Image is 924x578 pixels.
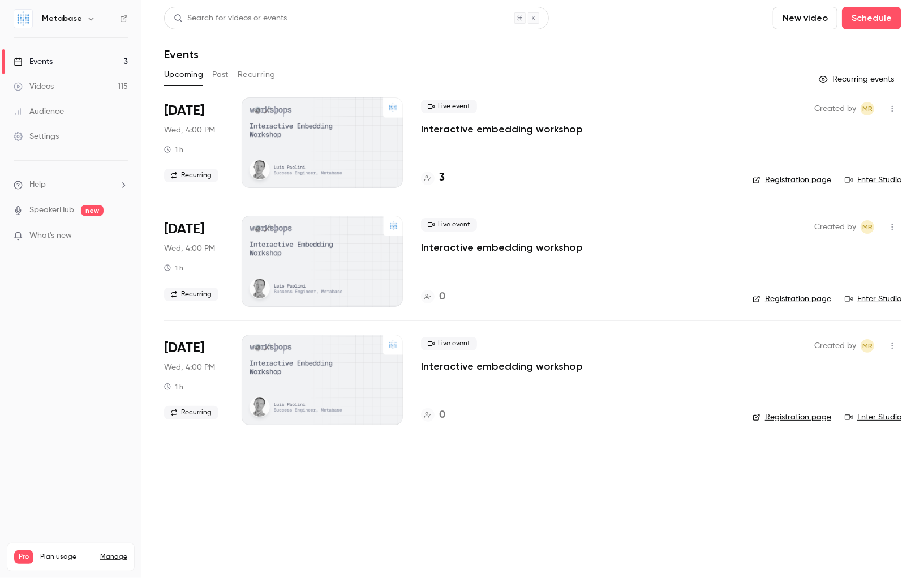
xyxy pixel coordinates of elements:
span: Wed, 4:00 PM [164,243,215,254]
button: New video [773,7,837,29]
span: What's new [29,230,72,242]
button: Recurring events [814,70,901,88]
a: Registration page [753,412,831,423]
div: Oct 29 Wed, 4:00 PM (Europe/Lisbon) [164,97,224,188]
div: 1 h [164,145,183,154]
a: Enter Studio [845,412,901,423]
span: Plan usage [40,553,93,562]
span: Created by [814,220,856,234]
li: help-dropdown-opener [14,179,128,191]
h6: Metabase [42,13,82,24]
a: 3 [421,170,445,186]
h4: 3 [439,170,445,186]
span: Wed, 4:00 PM [164,362,215,373]
span: Help [29,179,46,191]
span: Margaret Rimek [861,220,874,234]
div: Settings [14,131,59,142]
div: Nov 26 Wed, 4:00 PM (Europe/Lisbon) [164,335,224,425]
span: MR [862,339,873,353]
span: [DATE] [164,220,204,238]
button: Upcoming [164,66,203,84]
span: Live event [421,218,477,232]
a: SpeakerHub [29,204,74,216]
span: Wed, 4:00 PM [164,125,215,136]
a: Interactive embedding workshop [421,359,583,373]
span: Margaret Rimek [861,102,874,115]
a: Enter Studio [845,174,901,186]
div: 1 h [164,263,183,272]
div: Videos [14,81,54,92]
button: Past [212,66,229,84]
span: new [81,205,104,216]
span: Created by [814,102,856,115]
div: 1 h [164,382,183,391]
div: Events [14,56,53,67]
span: Margaret Rimek [861,339,874,353]
a: Manage [100,553,127,562]
span: [DATE] [164,102,204,120]
h1: Events [164,48,199,61]
a: 0 [421,289,445,305]
div: Nov 12 Wed, 4:00 PM (Europe/Lisbon) [164,216,224,306]
span: Recurring [164,406,218,419]
a: Enter Studio [845,293,901,305]
button: Schedule [842,7,901,29]
a: Interactive embedding workshop [421,241,583,254]
div: Audience [14,106,64,117]
iframe: Noticeable Trigger [114,231,128,241]
a: Registration page [753,293,831,305]
span: [DATE] [164,339,204,357]
span: Recurring [164,169,218,182]
span: Recurring [164,288,218,301]
h4: 0 [439,408,445,423]
img: Metabase [14,10,32,28]
a: Interactive embedding workshop [421,122,583,136]
a: 0 [421,408,445,423]
span: Created by [814,339,856,353]
span: Live event [421,100,477,113]
span: Live event [421,337,477,350]
span: Pro [14,550,33,564]
a: Registration page [753,174,831,186]
span: MR [862,220,873,234]
button: Recurring [238,66,276,84]
div: Search for videos or events [174,12,287,24]
span: MR [862,102,873,115]
h4: 0 [439,289,445,305]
